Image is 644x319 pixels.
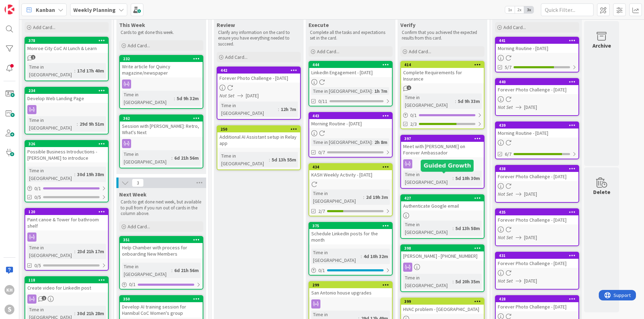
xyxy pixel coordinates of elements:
div: 120 [25,209,108,215]
div: 439 [499,123,578,128]
span: : [171,154,172,162]
div: 232Write article for Quincy magazine/newspaper [120,56,203,77]
div: 428Forever Photo Challenge - [DATE] [496,296,578,311]
div: S [5,305,14,314]
b: Weekly Planning [73,6,116,13]
span: Add Card... [317,48,339,55]
div: 398 [404,246,484,251]
div: 444 [309,62,392,68]
div: 118 [28,278,108,283]
span: Support [15,1,32,9]
span: : [372,138,373,146]
div: 234 [25,88,108,94]
span: 2/7 [318,208,325,215]
div: 397 [401,136,484,142]
div: [PERSON_NAME] - [PHONE_NUMBER] [401,251,484,261]
div: Time in [GEOGRAPHIC_DATA] [122,91,174,106]
div: LinkedIn Engagement - [DATE] [309,68,392,77]
div: 399 [404,299,484,304]
div: 427 [404,196,484,201]
div: 118 [25,277,108,283]
div: 414Complete Requirements for Insurance [401,62,484,83]
span: 0 / 1 [34,185,41,192]
div: 435 [496,209,578,215]
div: 362 [123,116,203,121]
span: : [74,310,75,317]
div: 399 [401,298,484,305]
div: 442 [221,68,300,73]
div: 375 [309,223,392,229]
div: 441Morning Routine - [DATE] [496,37,578,53]
span: Review [217,21,235,28]
div: 439Morning Routine - [DATE] [496,122,578,138]
div: 375Schedule LinkedIn posts for the month [309,223,392,244]
span: : [453,224,454,232]
span: Add Card... [33,24,55,30]
div: 378Monroe City CoC AI Lunch & Learn [25,37,108,53]
input: Quick Filter... [541,4,594,16]
div: 444 [312,62,392,67]
div: 431Forever Photo Challenge - [DATE] [496,252,578,268]
div: Time in [GEOGRAPHIC_DATA] [27,167,74,182]
div: Additional AI Assistant setup in Relay app [217,132,300,148]
div: 442 [217,67,300,74]
span: : [77,120,78,128]
span: 0 / 1 [410,112,417,119]
div: 428 [499,297,578,301]
div: 2h 8m [373,138,389,146]
div: 350 [120,296,203,302]
div: 232 [120,56,203,62]
span: 6/7 [505,151,511,158]
div: Develop Web Landing Page [25,94,108,103]
div: 232 [123,56,203,61]
div: 434 [312,165,392,169]
span: : [363,193,364,201]
div: Time in [GEOGRAPHIC_DATA] [122,263,171,278]
div: 397 [404,136,484,141]
i: Not Set [498,278,513,284]
div: 234Develop Web Landing Page [25,88,108,103]
div: Time in [GEOGRAPHIC_DATA] [311,189,363,205]
div: 23d 21h 17m [75,248,106,255]
span: 0/11 [318,98,327,105]
div: 6d 21h 56m [172,154,201,162]
span: : [278,105,279,113]
div: Time in [GEOGRAPHIC_DATA] [403,171,453,186]
div: 326 [25,141,108,147]
div: KH [5,285,14,295]
div: Forever Photo Challenge - [DATE] [217,74,300,83]
div: Time in [GEOGRAPHIC_DATA] [219,102,278,117]
div: Time in [GEOGRAPHIC_DATA] [311,249,361,264]
div: 118Create video for LinkedIn post [25,277,108,292]
div: 4d 10h 32m [362,252,390,260]
div: 0/1 [401,111,484,120]
div: 2d 19h 3m [364,193,390,201]
span: Add Card... [128,223,150,230]
div: 428 [496,296,578,302]
div: 440 [499,79,578,84]
div: Session with [PERSON_NAME]: Retro, What's Next [120,122,203,137]
div: 397Meet with [PERSON_NAME] on Forever Ambassador [401,136,484,157]
p: Clarify any information on the card to ensure you have everything needed to succeed. [218,30,299,47]
span: [DATE] [246,92,259,99]
div: 17d 17h 40m [75,67,106,75]
div: 5d 13h 55m [270,156,298,164]
span: Add Card... [128,42,150,49]
span: 3x [524,6,534,13]
div: 398[PERSON_NAME] - [PHONE_NUMBER] [401,245,484,261]
h5: Guided Growth [424,162,471,169]
div: 441 [499,38,578,43]
div: 1h 7m [373,87,389,95]
div: 250 [217,126,300,132]
div: 440Forever Photo Challenge - [DATE] [496,79,578,94]
div: 441 [496,37,578,44]
span: 2/3 [410,120,417,128]
div: Time in [GEOGRAPHIC_DATA] [311,87,372,95]
div: 438 [496,166,578,172]
div: 5d 13h 58m [454,224,482,232]
div: 326Possible Business Introductions - [PERSON_NAME] to introduce [25,141,108,162]
div: 362 [120,115,203,122]
div: 427 [401,195,484,201]
span: : [453,278,454,285]
div: 434KASH Weekly Activity - [DATE] [309,164,392,179]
